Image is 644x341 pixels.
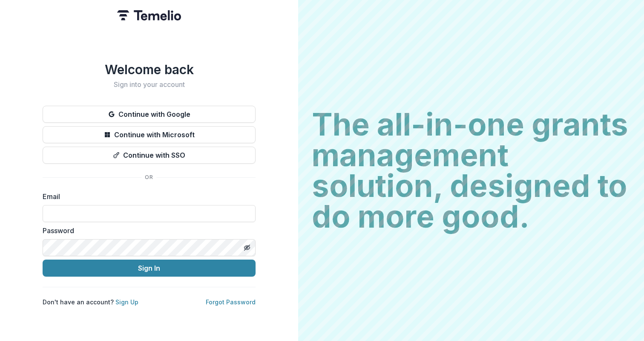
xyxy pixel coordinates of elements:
label: Password [43,225,250,236]
img: Temelio [117,10,181,20]
p: Don't have an account? [43,298,138,306]
a: Sign Up [115,298,138,306]
h2: Sign into your account [43,81,256,89]
button: Continue with SSO [43,147,256,164]
a: Forgot Password [206,298,256,306]
button: Continue with Microsoft [43,126,256,143]
h1: Welcome back [43,62,256,77]
button: Continue with Google [43,106,256,123]
button: Toggle password visibility [240,241,254,254]
button: Sign In [43,260,256,277]
label: Email [43,191,250,202]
